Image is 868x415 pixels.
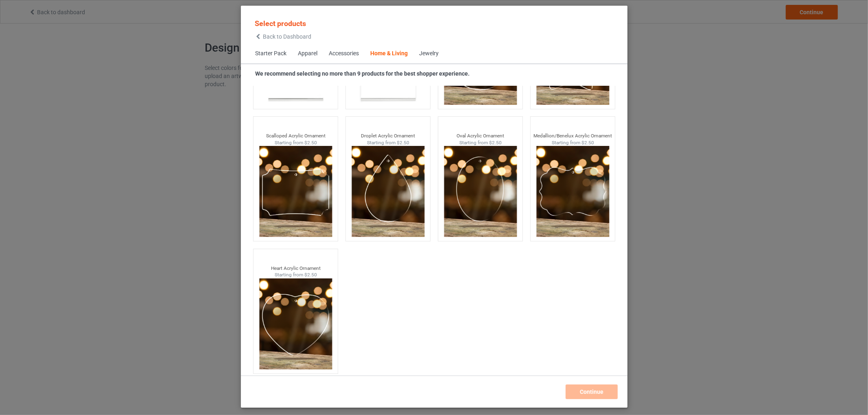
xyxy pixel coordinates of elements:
[249,44,292,63] span: Starter Pack
[438,133,523,139] div: Oval Acrylic Ornament
[255,70,470,77] strong: We recommend selecting no more than 9 products for the best shopper experience.
[489,140,501,146] span: $2.50
[253,265,338,272] div: Heart Acrylic Ornament
[253,272,338,278] div: Starting from
[329,50,359,58] div: Accessories
[536,146,609,237] img: medallion-thumbnail.png
[259,278,332,369] img: heart-thumbnail.png
[396,140,409,146] span: $2.50
[253,133,338,139] div: Scalloped Acrylic Ornament
[444,146,516,237] img: oval-thumbnail.png
[304,140,317,146] span: $2.50
[304,272,317,278] span: $2.50
[370,50,408,58] div: Home & Living
[419,50,439,58] div: Jewelry
[255,19,306,28] span: Select products
[530,139,615,146] div: Starting from
[351,146,424,237] img: drop-thumbnail.png
[581,140,594,146] span: $2.50
[298,50,317,58] div: Apparel
[530,133,615,139] div: Medallion/Benelux Acrylic Ornament
[259,146,332,237] img: scalloped-thumbnail.png
[263,33,311,40] span: Back to Dashboard
[345,133,430,139] div: Droplet Acrylic Ornament
[345,139,430,146] div: Starting from
[438,139,523,146] div: Starting from
[253,139,338,146] div: Starting from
